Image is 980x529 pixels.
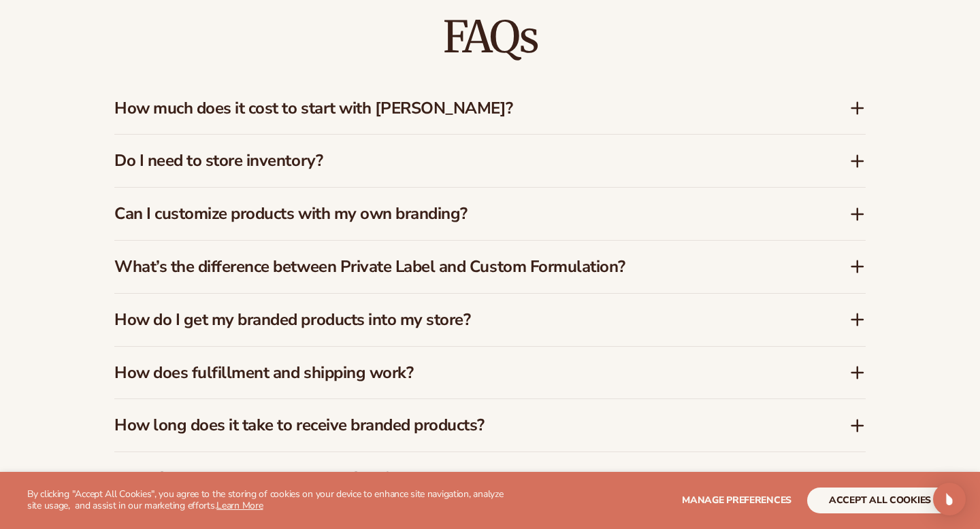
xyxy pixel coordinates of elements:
[682,488,791,513] button: Manage preferences
[114,415,808,435] h3: How long does it take to receive branded products?
[114,14,866,60] h2: FAQs
[114,151,808,171] h3: Do I need to store inventory?
[933,483,966,515] div: Open Intercom Messenger
[114,363,808,383] h3: How does fulfillment and shipping work?
[682,494,791,507] span: Manage preferences
[27,489,512,512] p: By clicking "Accept All Cookies", you agree to the storing of cookies on your device to enhance s...
[114,204,808,224] h3: Can I customize products with my own branding?
[114,257,808,277] h3: What’s the difference between Private Label and Custom Formulation?
[114,310,808,330] h3: How do I get my branded products into my store?
[114,99,808,118] h3: How much does it cost to start with [PERSON_NAME]?
[114,468,808,488] h3: What if I need help or have questions?
[807,488,953,513] button: accept all cookies
[216,499,263,512] a: Learn More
